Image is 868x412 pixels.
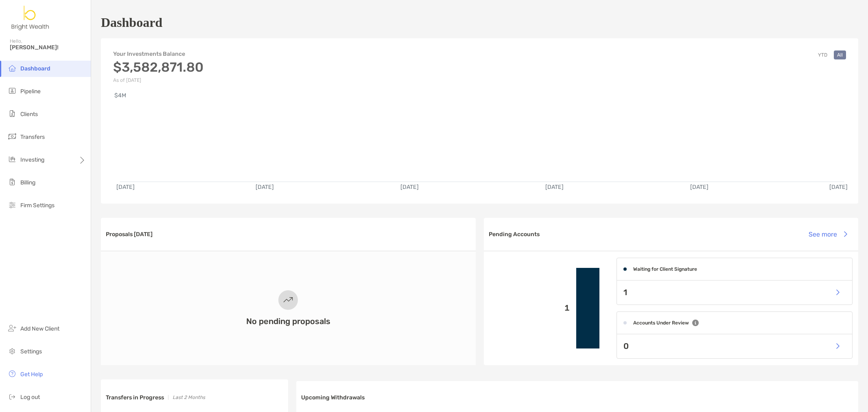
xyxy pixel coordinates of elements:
img: pipeline icon [7,86,17,96]
h4: Waiting for Client Signature [633,266,697,272]
text: [DATE] [400,184,419,191]
img: investing icon [7,154,17,164]
span: Log out [20,394,40,401]
span: Billing [20,179,35,186]
img: logout icon [7,392,17,401]
h3: Transfers in Progress [106,394,164,401]
p: 1 [623,287,627,298]
h4: Your Investments Balance [113,50,203,57]
span: [PERSON_NAME]! [10,44,86,51]
text: [DATE] [256,184,274,191]
img: Zoe Logo [10,3,51,33]
p: Last 2 Months [173,392,205,403]
img: transfers icon [7,131,17,141]
span: Add New Client [20,325,59,332]
span: Settings [20,348,42,355]
text: [DATE] [116,184,135,191]
text: [DATE] [829,184,848,191]
text: [DATE] [545,184,564,191]
span: Get Help [20,371,43,378]
img: firm-settings icon [7,200,17,210]
h1: Dashboard [101,15,162,30]
span: Clients [20,111,38,118]
img: settings icon [7,346,17,356]
p: 1 [490,303,570,313]
span: Transfers [20,134,45,140]
text: [DATE] [690,184,708,191]
span: Firm Settings [20,202,55,209]
button: All [834,50,846,59]
h3: Upcoming Withdrawals [301,394,365,401]
span: Dashboard [20,65,50,72]
img: billing icon [7,177,17,187]
img: add_new_client icon [7,323,17,333]
span: Pipeline [20,88,41,95]
span: Investing [20,156,44,163]
text: $4M [114,92,126,99]
p: 0 [623,341,629,351]
img: clients icon [7,109,17,118]
h4: Accounts Under Review [633,320,689,326]
h3: Proposals [DATE] [106,231,153,238]
button: YTD [815,50,831,59]
h3: $3,582,871.80 [113,59,203,75]
button: See more [802,225,853,243]
h3: Pending Accounts [489,231,540,238]
p: As of [DATE] [113,77,203,83]
h3: No pending proposals [246,316,330,326]
img: get-help icon [7,369,17,379]
img: dashboard icon [7,63,17,73]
